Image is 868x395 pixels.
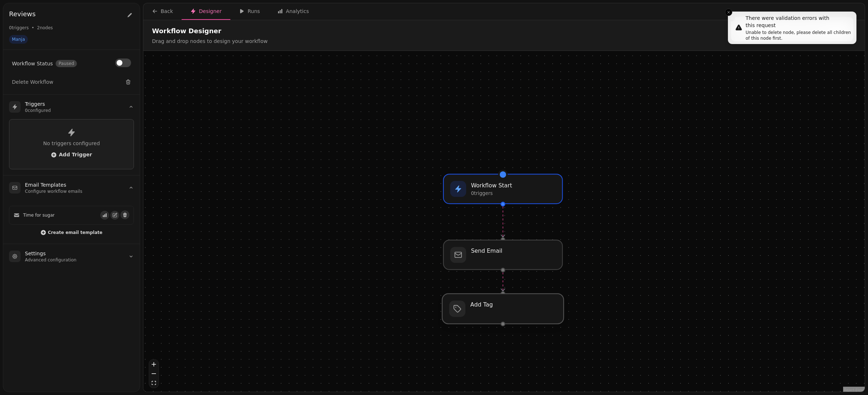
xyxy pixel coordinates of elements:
[471,181,512,189] h3: Workflow Start
[37,25,53,31] span: 2 node s
[149,378,159,388] button: Fit View
[190,8,222,15] div: Designer
[31,25,34,31] span: •
[725,9,732,16] button: Close toast
[746,14,854,29] div: There were validation errors with this request
[25,108,51,113] p: 0 configured
[230,3,269,20] button: Runs
[9,75,134,88] button: Delete Workflow
[40,229,102,236] button: Create email template
[152,38,268,45] p: Drag and drop nodes to design your workflow
[9,35,28,44] span: Manja
[9,25,29,31] span: 0 trigger s
[182,3,230,20] button: Designer
[25,181,82,188] h3: Email Templates
[18,140,125,147] p: No triggers configured
[152,8,173,15] div: Back
[25,100,51,108] h3: Triggers
[152,26,268,36] h2: Workflow Designer
[3,175,140,200] summary: Email TemplatesConfigure workflow emails
[110,211,119,220] button: Edit email template
[125,9,134,21] button: Edit workflow
[746,30,854,41] li: Unable to delete node, please delete all children of this node first.
[25,257,77,263] p: Advanced configuration
[51,151,92,159] button: Add Trigger
[143,3,182,20] button: Back
[149,360,159,369] button: Zoom In
[12,78,53,86] span: Delete Workflow
[25,188,82,194] p: Configure workflow emails
[48,230,102,235] span: Create email template
[9,9,121,19] h2: Reviews
[25,250,77,257] h3: Settings
[12,36,25,42] span: Manja
[100,211,109,220] button: View email events
[149,369,159,378] button: Zoom Out
[844,388,864,392] a: React Flow attribution
[51,152,92,158] span: Add Trigger
[56,60,77,67] span: Paused
[3,244,140,269] summary: SettingsAdvanced configuration
[149,359,159,388] div: Control Panel
[23,212,55,218] span: Time for sugar
[239,8,260,15] div: Runs
[471,190,512,197] p: 0 trigger s
[277,8,309,15] div: Analytics
[269,3,318,20] button: Analytics
[3,95,140,119] summary: Triggers0configured
[12,60,53,67] span: Workflow Status
[121,210,129,219] button: Delete email template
